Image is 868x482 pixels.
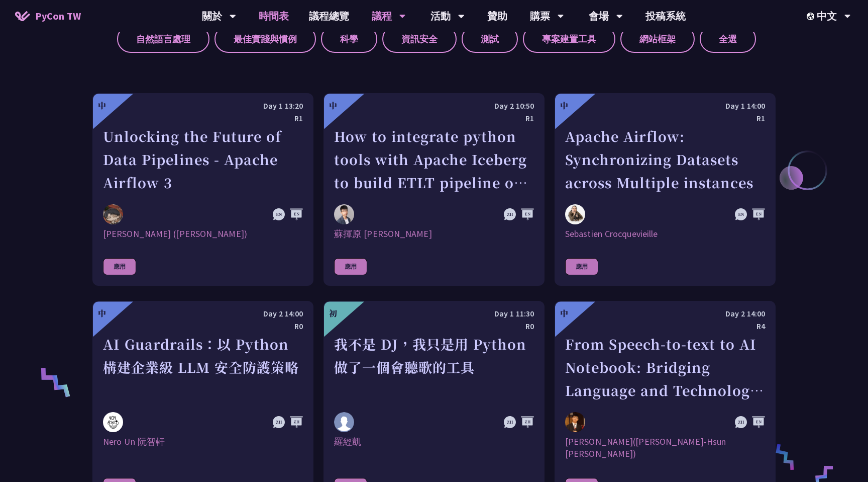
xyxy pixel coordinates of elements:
[334,333,534,402] div: 我不是 DJ，我只是用 Python 做了一個會聽歌的工具
[334,436,534,460] div: 羅經凱
[334,125,534,194] div: How to integrate python tools with Apache Iceberg to build ETLT pipeline on Shift-Left Architecture
[103,320,303,333] div: R0
[462,25,518,53] label: 測試
[35,9,81,24] span: PyCon TW
[334,412,354,432] img: 羅經凱
[565,258,598,275] div: 應用
[321,25,377,53] label: 科學
[620,25,695,53] label: 網站框架
[103,204,123,224] img: 李唯 (Wei Lee)
[103,228,303,240] div: [PERSON_NAME] ([PERSON_NAME])
[103,112,303,125] div: R1
[329,307,337,319] div: 初
[565,204,585,224] img: Sebastien Crocquevieille
[98,307,106,319] div: 中
[565,307,765,320] div: Day 2 14:00
[807,13,817,20] img: Locale Icon
[214,25,316,53] label: 最佳實踐與慣例
[565,412,585,432] img: 李昱勳 (Yu-Hsun Lee)
[98,100,106,112] div: 中
[103,333,303,402] div: AI Guardrails：以 Python 構建企業級 LLM 安全防護策略
[15,11,30,21] img: Home icon of PyCon TW 2025
[334,100,534,112] div: Day 2 10:50
[103,412,123,432] img: Nero Un 阮智軒
[565,228,765,240] div: Sebastien Crocquevieille
[523,25,615,53] label: 專案建置工具
[565,125,765,194] div: Apache Airflow: Synchronizing Datasets across Multiple instances
[334,307,534,320] div: Day 1 11:30
[700,25,756,53] label: 全選
[334,204,354,224] img: 蘇揮原 Mars Su
[334,112,534,125] div: R1
[334,258,367,275] div: 應用
[382,25,457,53] label: 資訊安全
[103,307,303,320] div: Day 2 14:00
[565,333,765,402] div: From Speech-to-text to AI Notebook: Bridging Language and Technology at PyCon [GEOGRAPHIC_DATA]
[565,436,765,460] div: [PERSON_NAME]([PERSON_NAME]-Hsun [PERSON_NAME])
[334,228,534,240] div: 蘇揮原 [PERSON_NAME]
[103,258,136,275] div: 應用
[565,112,765,125] div: R1
[560,100,568,112] div: 中
[555,93,776,286] a: 中 Day 1 14:00 R1 Apache Airflow: Synchronizing Datasets across Multiple instances Sebastien Crocq...
[565,320,765,333] div: R4
[103,436,303,460] div: Nero Un 阮智軒
[92,93,313,286] a: 中 Day 1 13:20 R1 Unlocking the Future of Data Pipelines - Apache Airflow 3 李唯 (Wei Lee) [PERSON_N...
[334,320,534,333] div: R0
[323,93,545,286] a: 中 Day 2 10:50 R1 How to integrate python tools with Apache Iceberg to build ETLT pipeline on Shif...
[103,125,303,194] div: Unlocking the Future of Data Pipelines - Apache Airflow 3
[560,307,568,319] div: 中
[117,25,209,53] label: 自然語言處理
[103,100,303,112] div: Day 1 13:20
[329,100,337,112] div: 中
[565,100,765,112] div: Day 1 14:00
[5,4,91,29] a: PyCon TW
